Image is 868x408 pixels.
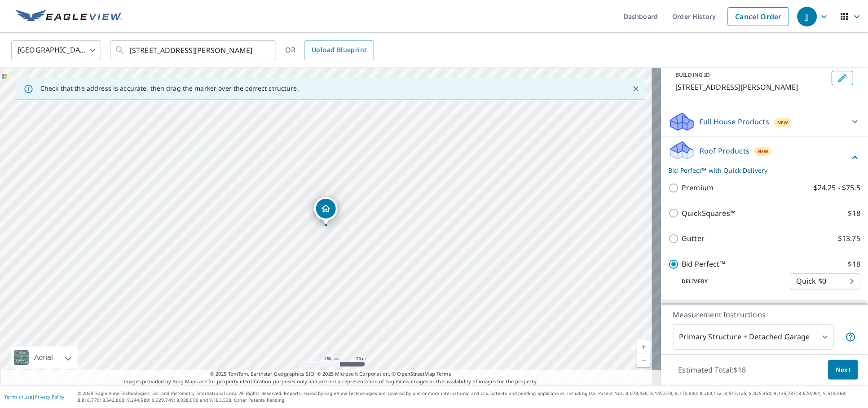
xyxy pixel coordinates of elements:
[838,233,861,244] p: $13.75
[16,10,122,23] img: EV Logo
[682,259,726,270] p: Bid Perfect™
[849,259,861,270] p: $18
[778,119,789,126] span: New
[682,233,705,244] p: Gutter
[728,7,789,26] a: Cancel Order
[682,182,714,193] p: Premium
[700,145,750,156] p: Roof Products
[630,83,642,95] button: Close
[700,116,770,127] p: Full House Products
[846,332,856,342] span: Your report will include the primary structure and a detached garage if one exists.
[849,208,861,219] p: $18
[285,40,374,60] div: OR
[304,40,374,60] a: Upload Blueprint
[790,269,861,294] div: Quick $0
[130,38,258,63] input: Search by address or latitude-longitude
[436,370,451,377] a: Terms
[31,347,56,369] div: Aerial
[314,197,338,225] div: Dropped pin, building 1, Residential property, 22W351 Birchwood Dr Glen Ellyn, IL 60137
[35,394,64,400] a: Privacy Policy
[4,394,64,399] p: |
[669,277,790,285] p: Delivery
[671,360,753,380] p: Estimated Total: $18
[312,44,366,56] span: Upload Blueprint
[11,38,101,63] div: [GEOGRAPHIC_DATA]
[814,182,861,193] p: $24.25 - $75.5
[673,325,834,350] div: Primary Structure + Detached Garage
[836,364,851,376] span: Next
[669,166,850,175] p: Bid Perfect™ with Quick Delivery
[40,84,299,92] p: Check that the address is accurate, then drag the marker over the correct structure.
[637,354,651,367] a: Current Level 17, Zoom Out
[210,370,451,378] span: © 2025 TomTom, Earthstar Geographics SIO, © 2025 Microsoft Corporation, ©
[798,7,817,26] div: JJ
[397,370,435,377] a: OpenStreetMap
[669,111,861,132] div: Full House ProductsNew
[676,71,710,79] p: BUILDING ID
[669,140,861,175] div: Roof ProductsNewBid Perfect™ with Quick Delivery
[11,347,78,369] div: Aerial
[676,82,828,92] p: [STREET_ADDRESS][PERSON_NAME]
[828,360,858,380] button: Next
[758,148,769,155] span: New
[682,208,736,219] p: QuickSquares™
[4,394,32,400] a: Terms of Use
[78,390,864,404] p: © 2025 Eagle View Technologies, Inc. and Pictometry International Corp. All Rights Reserved. Repo...
[673,309,856,320] p: Measurement Instructions
[832,71,854,85] button: Edit building 1
[637,340,651,354] a: Current Level 17, Zoom In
